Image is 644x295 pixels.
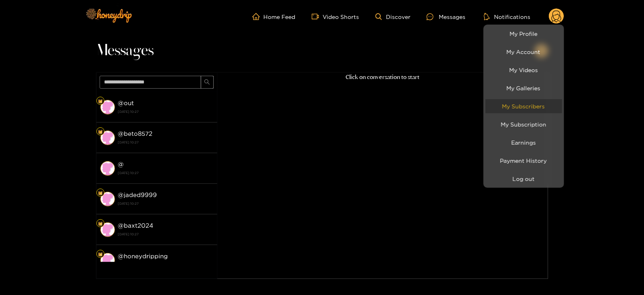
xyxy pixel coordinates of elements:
[486,154,562,168] a: Payment History
[486,117,562,131] a: My Subscription
[486,172,562,186] button: Log out
[486,27,562,41] a: My Profile
[486,63,562,77] a: My Videos
[486,99,562,113] a: My Subscribers
[486,45,562,59] a: My Account
[486,81,562,95] a: My Galleries
[486,135,562,150] a: Earnings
